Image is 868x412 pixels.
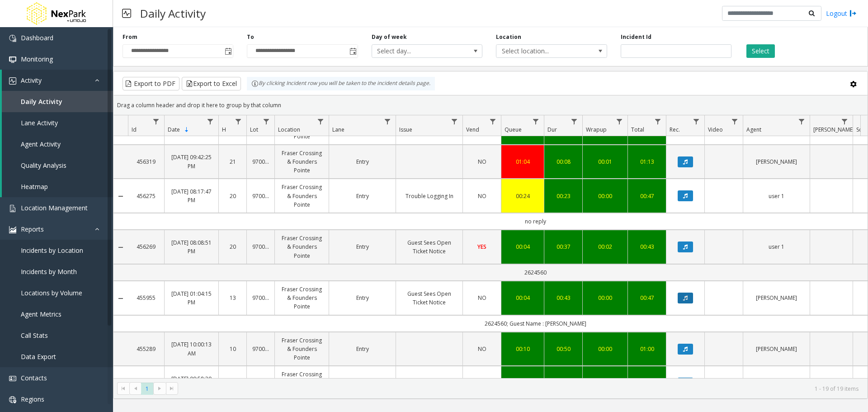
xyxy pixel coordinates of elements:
label: Location [496,33,521,41]
span: Video [708,126,723,133]
a: Entry [335,242,390,251]
div: 00:50 [550,345,577,353]
a: 00:23 [550,192,577,200]
a: 00:47 [633,192,660,200]
div: Data table [113,115,868,378]
a: Entry [335,294,390,302]
a: 00:04 [507,242,538,251]
button: Select [746,44,775,58]
span: Dur [547,126,557,133]
span: Heatmap [21,182,48,191]
a: 970001 [252,345,269,353]
a: 20 [224,192,241,200]
div: 00:10 [507,345,538,353]
a: Lot Filter Menu [260,115,273,128]
a: Collapse Details [113,244,128,251]
div: 00:08 [550,157,577,166]
a: Lane Filter Menu [382,115,394,128]
span: NO [478,294,486,302]
span: [PERSON_NAME] [813,126,854,133]
img: 'icon' [9,396,16,403]
div: 00:01 [588,157,622,166]
a: Agent Filter Menu [796,115,808,128]
span: Page 1 [141,383,153,395]
a: 00:00 [588,345,622,353]
a: H Filter Menu [232,115,245,128]
a: Queue Filter Menu [530,115,542,128]
span: Agent Metrics [21,310,61,318]
span: Toggle popup [223,45,233,57]
a: user 1 [749,192,804,200]
a: Agent Activity [2,133,113,155]
a: Fraser Crossing & Founders Pointe [280,336,323,362]
span: Incidents by Location [21,246,83,255]
a: 00:43 [550,294,577,302]
a: YES [468,242,495,251]
a: 01:00 [633,345,660,353]
a: [DATE] 10:00:13 AM [170,340,213,357]
a: 13 [224,294,241,302]
a: Total Filter Menu [652,115,664,128]
a: 455289 [133,345,159,353]
span: Data Export [21,352,56,361]
span: Select day... [372,45,460,57]
span: Lane Activity [21,118,58,127]
button: Export to PDF [123,77,179,90]
a: 01:13 [633,157,660,166]
a: Id Filter Menu [150,115,162,128]
a: Entry [335,157,390,166]
a: 01:04 [507,157,538,166]
div: 00:02 [588,242,622,251]
label: Incident Id [621,33,651,41]
label: From [123,33,137,41]
a: Logout [826,9,857,18]
img: infoIcon.svg [251,80,259,87]
a: Location Filter Menu [315,115,327,128]
div: 00:37 [550,242,577,251]
a: Guest Sees Open Ticket Notice [401,289,457,307]
span: Quality Analysis [21,161,66,170]
h3: Daily Activity [136,2,210,24]
a: [DATE] 08:17:47 PM [170,187,213,204]
span: Queue [505,126,522,133]
a: [DATE] 08:08:51 PM [170,238,213,256]
a: user 1 [749,242,804,251]
div: Drag a column header and drop it here to group by that column [113,97,868,113]
span: Regions [21,395,44,403]
a: Dur Filter Menu [568,115,580,128]
span: Id [132,126,137,133]
a: Issue Filter Menu [448,115,461,128]
span: Total [631,126,644,133]
img: 'icon' [9,375,16,382]
span: Call Stats [21,331,48,340]
span: H [222,126,226,133]
span: Reports [21,225,44,233]
span: Agent Activity [21,140,61,148]
a: [DATE] 01:04:15 PM [170,289,213,307]
div: 00:47 [633,294,660,302]
a: Entry [335,345,390,353]
a: 20 [224,242,241,251]
a: Collapse Details [113,295,128,302]
span: Monitoring [21,55,53,63]
a: 00:00 [588,294,622,302]
a: NO [468,294,495,302]
a: Fraser Crossing & Founders Pointe [280,183,323,209]
a: 00:24 [507,192,538,200]
a: Quality Analysis [2,155,113,176]
img: 'icon' [9,35,16,42]
a: Fraser Crossing & Founders Pointe [280,370,323,396]
a: Activity [2,70,113,91]
span: Activity [21,76,42,85]
a: 00:00 [588,192,622,200]
span: Locations by Volume [21,289,82,297]
a: Fraser Crossing & Founders Pointe [280,285,323,311]
img: 'icon' [9,56,16,63]
a: 21 [224,157,241,166]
